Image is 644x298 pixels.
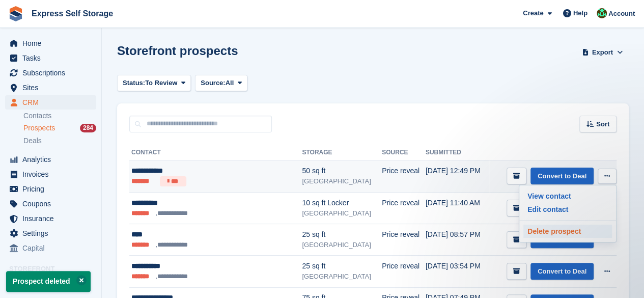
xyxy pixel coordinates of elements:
[382,224,426,256] td: Price reveal
[27,5,117,22] a: Express Self Storage
[22,66,83,80] span: Subscriptions
[5,66,96,80] a: menu
[22,152,83,167] span: Analytics
[22,80,83,95] span: Sites
[5,36,96,50] a: menu
[5,152,96,167] a: menu
[5,80,96,95] a: menu
[80,124,96,132] div: 284
[23,123,96,133] a: Prospects 284
[23,136,96,146] a: Deals
[597,8,607,18] img: Shakiyra Davis
[530,168,594,184] a: Convert to Deal
[302,272,382,282] div: [GEOGRAPHIC_DATA]
[580,44,625,61] button: Export
[8,6,23,21] img: stora-icon-8386f47178a22dfd0bd8f6a31ec36ba5ce8667c1dd55bd0f319d3a0aa187defe.svg
[5,211,96,226] a: menu
[302,198,382,208] div: 10 sq ft Locker
[302,208,382,219] div: [GEOGRAPHIC_DATA]
[426,193,489,224] td: [DATE] 11:40 AM
[382,145,426,161] th: Source
[22,182,83,196] span: Pricing
[5,226,96,240] a: menu
[22,197,83,211] span: Coupons
[22,51,83,65] span: Tasks
[117,44,238,58] h1: Storefront prospects
[302,229,382,240] div: 25 sq ft
[23,111,96,121] a: Contacts
[5,182,96,196] a: menu
[22,241,83,255] span: Capital
[5,167,96,181] a: menu
[5,241,96,255] a: menu
[523,8,543,18] span: Create
[302,145,382,161] th: Storage
[129,145,302,161] th: Contact
[382,160,426,193] td: Price reveal
[426,224,489,256] td: [DATE] 08:57 PM
[123,78,145,88] span: Status:
[426,160,489,193] td: [DATE] 12:49 PM
[5,95,96,110] a: menu
[523,225,612,238] a: Delete prospect
[145,78,177,88] span: To Review
[226,78,234,88] span: All
[195,75,247,92] button: Source: All
[6,271,91,292] p: Prospect deleted
[426,145,489,161] th: Submitted
[23,136,42,146] span: Deals
[302,176,382,186] div: [GEOGRAPHIC_DATA]
[22,95,83,110] span: CRM
[530,263,594,280] a: Convert to Deal
[201,78,225,88] span: Source:
[523,203,612,216] a: Edit contact
[22,211,83,226] span: Insurance
[5,197,96,211] a: menu
[22,226,83,240] span: Settings
[22,36,83,50] span: Home
[596,119,609,129] span: Sort
[573,8,587,18] span: Help
[608,9,635,19] span: Account
[382,256,426,287] td: Price reveal
[302,166,382,176] div: 50 sq ft
[22,167,83,181] span: Invoices
[382,193,426,224] td: Price reveal
[117,75,191,92] button: Status: To Review
[302,240,382,250] div: [GEOGRAPHIC_DATA]
[523,189,612,203] a: View contact
[592,47,613,58] span: Export
[426,256,489,287] td: [DATE] 03:54 PM
[9,264,101,274] span: Storefront
[23,123,55,133] span: Prospects
[5,51,96,65] a: menu
[302,261,382,272] div: 25 sq ft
